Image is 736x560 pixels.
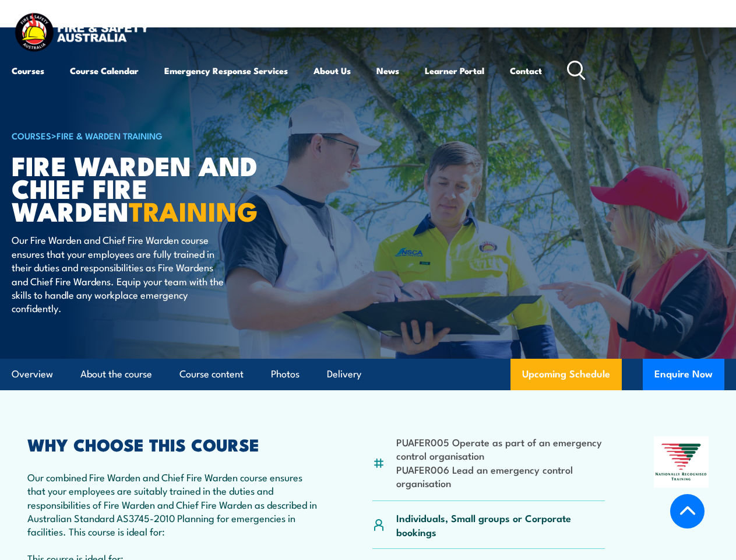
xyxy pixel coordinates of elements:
[643,359,724,390] button: Enquire Now
[80,359,152,390] a: About the course
[396,511,605,538] p: Individuals, Small groups or Corporate bookings
[27,470,323,538] p: Our combined Fire Warden and Chief Fire Warden course ensures that your employees are suitably tr...
[271,359,300,390] a: Photos
[425,57,484,85] a: Learner Portal
[510,359,622,390] a: Upcoming Schedule
[12,128,300,142] h6: >
[57,129,163,142] a: Fire & Warden Training
[129,190,258,230] strong: TRAINING
[654,436,709,488] img: Nationally Recognised Training logo.
[510,57,542,85] a: Contact
[27,436,323,452] h2: WHY CHOOSE THIS COURSE
[179,359,244,390] a: Course content
[12,359,53,390] a: Overview
[12,129,51,142] a: COURSES
[70,57,139,85] a: Course Calendar
[376,57,399,85] a: News
[396,435,605,463] li: PUAFER005 Operate as part of an emergency control organisation
[12,233,224,314] p: Our Fire Warden and Chief Fire Warden course ensures that your employees are fully trained in the...
[12,153,300,222] h1: Fire Warden and Chief Fire Warden
[314,57,351,85] a: About Us
[12,57,44,85] a: Courses
[396,463,605,490] li: PUAFER006 Lead an emergency control organisation
[327,359,361,390] a: Delivery
[164,57,288,85] a: Emergency Response Services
